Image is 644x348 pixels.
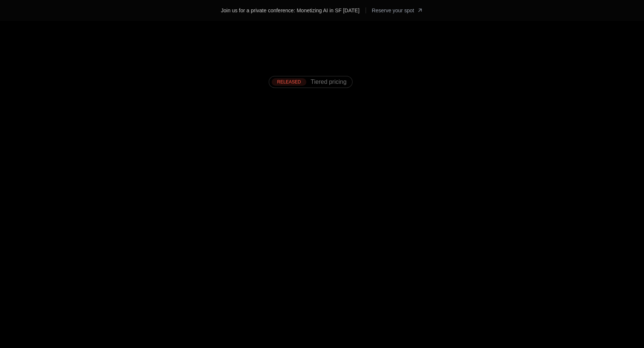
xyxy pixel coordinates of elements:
span: Reserve your spot [372,7,414,14]
a: [object Object] [372,4,423,16]
div: Join us for a private conference: Monetizing AI in SF [DATE] [221,7,360,14]
a: [object Object],[object Object] [272,78,346,86]
span: Tiered pricing [311,79,347,85]
div: RELEASED [272,78,306,86]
